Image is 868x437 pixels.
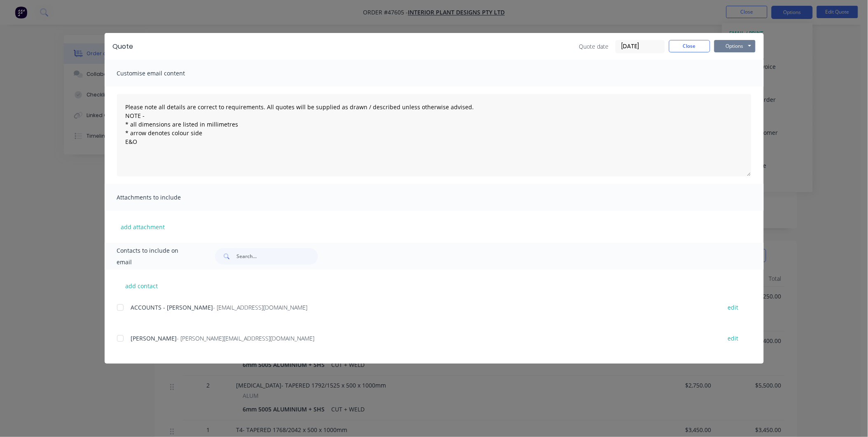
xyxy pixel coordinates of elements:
[117,221,169,233] button: add attachment
[236,248,318,265] input: Search...
[113,42,133,52] div: Quote
[714,40,756,52] button: Options
[131,334,177,342] span: [PERSON_NAME]
[131,303,213,311] span: ACCOUNTS - [PERSON_NAME]
[117,68,208,79] span: Customise email content
[579,42,609,51] span: Quote date
[213,303,308,311] span: - [EMAIL_ADDRESS][DOMAIN_NAME]
[117,245,195,268] span: Contacts to include on email
[669,40,710,52] button: Close
[723,302,744,313] button: edit
[117,192,208,203] span: Attachments to include
[117,280,166,292] button: add contact
[177,334,315,342] span: - [PERSON_NAME][EMAIL_ADDRESS][DOMAIN_NAME]
[117,94,751,176] textarea: Please note all details are correct to requirements. All quotes will be supplied as drawn / descr...
[723,333,744,344] button: edit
